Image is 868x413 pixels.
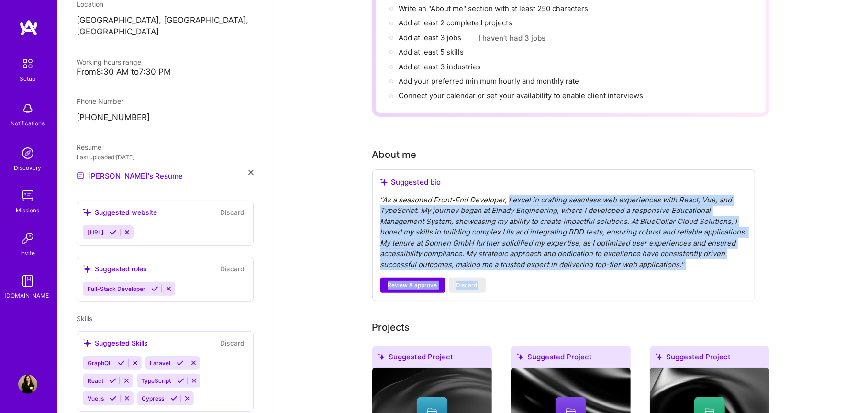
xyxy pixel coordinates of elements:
a: [PERSON_NAME]'s Resume [77,170,183,181]
i: icon SuggestedTeams [380,179,388,186]
i: Accept [170,395,178,402]
span: Add your preferred minimum hourly and monthly rate [399,77,579,86]
img: bell [18,99,37,118]
div: Setup [20,74,36,84]
div: Notifications [11,118,45,128]
i: Accept [151,285,158,292]
a: User Avatar [16,375,40,394]
div: From 8:30 AM to 7:30 PM [77,67,254,77]
span: Phone Number [77,97,123,105]
span: Add at least 3 jobs [399,33,462,42]
img: setup [18,54,38,74]
i: Reject [165,285,172,292]
div: Suggested Project [372,346,492,371]
i: Reject [184,395,191,402]
i: Accept [118,359,125,367]
i: Reject [123,377,130,384]
div: Suggested roles [83,264,147,274]
span: Connect your calendar or set your availability to enable client interviews [399,91,644,100]
div: Last uploaded: [DATE] [77,152,254,162]
img: discovery [18,144,37,163]
i: Accept [110,395,117,402]
span: GraphQL [88,359,112,367]
i: icon SuggestedTeams [83,208,91,216]
span: Vue.js [88,395,104,402]
div: About me [372,147,417,162]
i: icon Close [248,170,254,175]
div: Suggested Project [650,346,769,371]
button: Discard [217,263,247,274]
button: Discard [217,207,247,218]
span: Discard [456,281,478,290]
p: [PHONE_NUMBER] [77,112,254,123]
span: Working hours range [77,58,141,66]
div: Suggested bio [380,178,747,187]
span: Skills [77,314,92,323]
div: " As a seasoned Front-End Developer, I excel in crafting seamless web experiences with React, Vue... [380,195,747,270]
img: Resume [77,172,84,179]
i: Reject [123,395,131,402]
div: Suggested website [83,207,157,217]
span: TypeScript [142,377,171,384]
span: [URL] [88,229,104,236]
button: Discard [449,278,486,293]
img: teamwork [18,186,37,205]
i: Accept [177,359,184,367]
div: Projects [372,320,410,335]
div: Invite [21,248,35,258]
span: React [88,377,103,384]
div: Suggested Skills [83,338,148,348]
div: [DOMAIN_NAME] [5,290,51,301]
span: Cypress [142,395,165,402]
button: Review & approve [380,278,445,293]
span: Full-Stack Developer [88,285,145,292]
div: Suggested Project [511,346,631,371]
i: Reject [123,229,131,236]
div: Discovery [14,163,42,173]
i: Reject [132,359,139,367]
span: Add at least 2 completed projects [399,18,512,27]
span: Add at least 5 skills [399,47,464,56]
div: Add projects you've worked on [372,320,410,335]
i: icon SuggestedTeams [378,353,385,360]
i: icon SuggestedTeams [517,353,524,360]
p: [GEOGRAPHIC_DATA], [GEOGRAPHIC_DATA], [GEOGRAPHIC_DATA] [77,15,254,38]
img: logo [19,19,38,36]
i: icon SuggestedTeams [656,353,663,360]
span: Review & approve [388,281,437,290]
button: Discard [217,337,247,348]
i: Accept [177,377,184,384]
img: User Avatar [18,375,37,394]
img: Invite [18,229,37,248]
img: guide book [18,271,37,290]
span: Laravel [150,359,171,367]
span: Resume [77,143,101,151]
i: icon SuggestedTeams [83,265,91,273]
span: Add at least 3 industries [399,62,481,71]
i: Accept [110,229,117,236]
span: Write an "About me" section with at least 250 characters [399,4,590,13]
div: Missions [16,205,40,215]
i: Reject [190,377,198,384]
i: Reject [190,359,197,367]
button: I haven't had 3 jobs [479,33,546,43]
i: Accept [109,377,116,384]
i: icon SuggestedTeams [83,339,91,347]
